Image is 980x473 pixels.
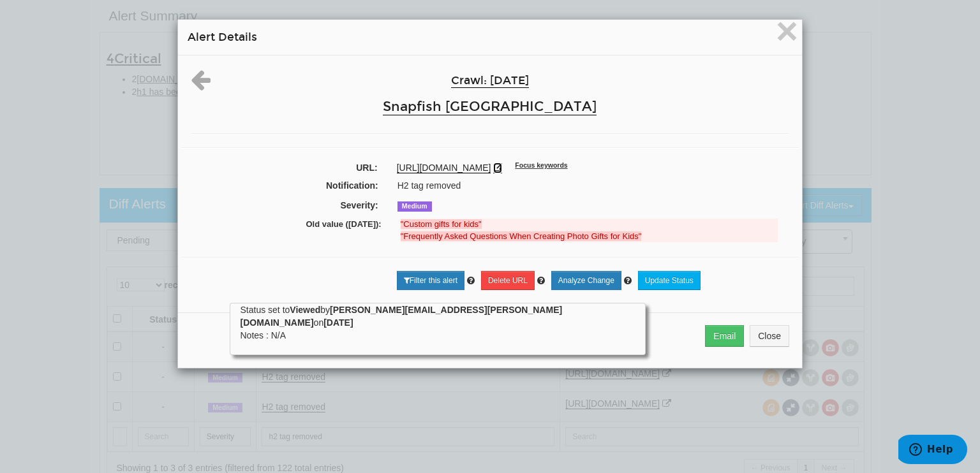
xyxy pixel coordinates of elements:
[388,179,797,192] div: H2 tag removed
[551,271,621,290] a: Analyze Change
[638,271,701,290] a: Update Status
[481,271,535,290] a: Delete URL
[451,74,529,88] a: Crawl: [DATE]
[397,163,491,173] a: [URL][DOMAIN_NAME]
[705,325,744,347] button: Email
[776,10,798,52] span: ×
[181,161,387,174] label: URL:
[183,199,388,212] label: Severity:
[401,231,642,241] strong: "Frequently Asked Questions When Creating Photo Gifts for Kids"
[191,80,211,90] a: Previous alert
[776,20,798,46] button: Close
[193,219,391,231] label: Old value ([DATE]):
[183,179,388,192] label: Notification:
[397,201,432,212] span: Medium
[898,435,967,467] iframe: Opens a widget where you can find more information
[323,317,353,328] strong: [DATE]
[401,219,482,229] strong: "Custom gifts for kids"
[397,271,464,290] a: Filter this alert
[515,161,567,169] sup: Focus keywords
[290,305,320,315] strong: Viewed
[240,303,635,342] div: Status set to by on Notes : N/A
[750,325,789,347] button: Close
[188,29,792,45] h4: Alert Details
[240,305,562,328] strong: [PERSON_NAME][EMAIL_ADDRESS][PERSON_NAME][DOMAIN_NAME]
[383,98,597,115] a: Snapfish [GEOGRAPHIC_DATA]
